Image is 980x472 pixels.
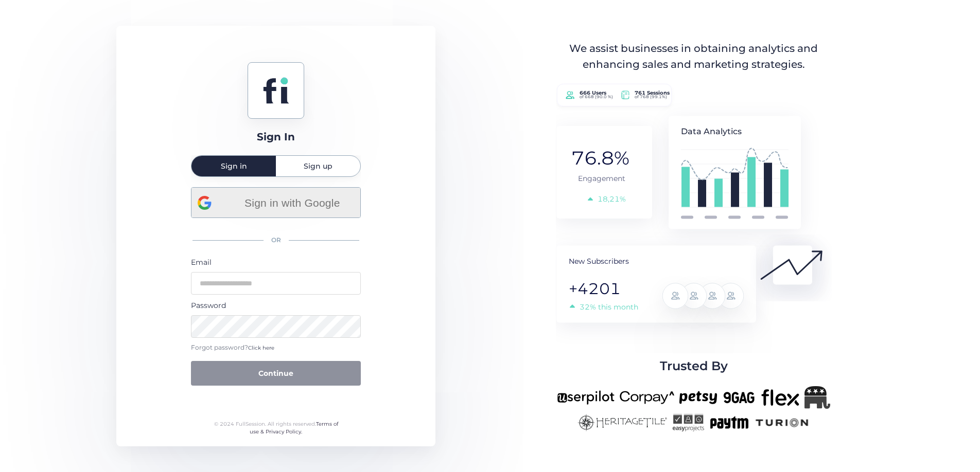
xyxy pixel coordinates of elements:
[635,94,667,99] tspan: of 768 (99.1%)
[761,386,799,409] img: flex-new.png
[191,257,361,268] div: Email
[569,256,629,265] tspan: New Subscribers
[660,356,728,376] span: Trusted By
[250,421,338,435] a: Terms of use & Privacy Policy.
[681,126,742,136] tspan: Data Analytics
[804,386,830,409] img: Republicanlogo-bw.png
[579,89,606,96] tspan: 666 Users
[209,420,343,436] div: © 2024 FullSession. All rights reserved.
[248,344,274,351] span: Click here
[230,194,354,211] span: Sign in with Google
[571,146,629,169] tspan: 76.8%
[304,162,332,170] span: Sign up
[635,89,670,96] tspan: 761 Sessions
[191,300,361,311] div: Password
[709,414,749,431] img: paytm-new.png
[598,194,626,203] tspan: 18,21%
[558,41,830,73] div: We assist businesses in obtaining analytics and enhancing sales and marketing strategies.
[191,343,361,353] div: Forgot password?
[191,229,361,251] div: OR
[579,94,612,99] tspan: of 668 (90.0 %)
[577,414,667,431] img: heritagetile-new.png
[578,174,625,183] tspan: Engagement
[754,414,810,431] img: turion-new.png
[580,302,638,312] tspan: 32% this month
[221,162,247,170] span: Sign in
[722,386,756,409] img: 9gag-new.png
[257,129,295,145] div: Sign In
[679,386,717,409] img: petsy-new.png
[620,386,674,409] img: corpay-new.png
[557,386,615,409] img: userpilot-new.png
[191,361,361,386] button: Continue
[672,414,704,431] img: easyprojects-new.png
[569,279,621,298] tspan: +4201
